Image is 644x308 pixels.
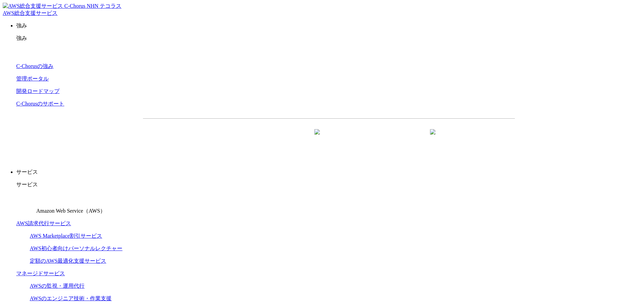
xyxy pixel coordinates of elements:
[16,35,641,42] p: 強み
[16,101,64,106] a: C-Chorusのサポート
[30,245,122,251] a: AWS初心者向けパーソナルレクチャー
[332,129,441,146] a: まずは相談する
[30,295,112,301] a: AWSのエンジニア技術・作業支援
[3,3,86,10] img: AWS総合支援サービス C-Chorus
[217,129,326,146] a: 資料を請求する
[16,194,35,213] img: Amazon Web Service（AWS）
[3,3,121,16] a: AWS総合支援サービス C-Chorus NHN テコラスAWS総合支援サービス
[30,258,106,264] a: 定額のAWS最適化支援サービス
[16,270,65,276] a: マネージドサービス
[16,76,49,81] a: 管理ポータル
[314,129,320,147] img: 矢印
[16,220,71,226] a: AWS請求代行サービス
[36,208,105,214] span: Amazon Web Service（AWS）
[16,169,641,176] p: サービス
[30,233,102,239] a: AWS Marketplace割引サービス
[16,88,59,94] a: 開発ロードマップ
[430,129,435,147] img: 矢印
[30,283,85,289] a: AWSの監視・運用代行
[16,63,53,69] a: C-Chorusの強み
[16,22,641,29] p: 強み
[16,181,641,188] p: サービス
